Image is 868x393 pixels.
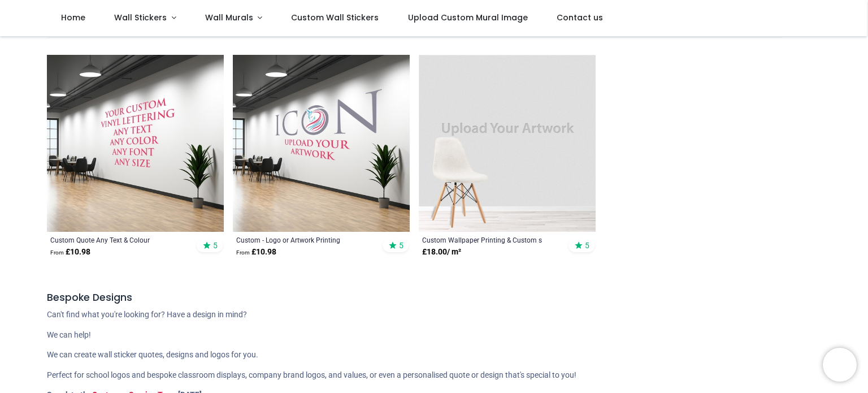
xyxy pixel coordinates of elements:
[422,247,461,258] strong: £ 18.00 / m²
[419,55,596,232] img: Custom Wallpaper Printing & Custom Wall Murals
[47,309,821,321] p: Can't find what you're looking for? Have a design in mind?
[47,55,224,232] img: Custom Wall Sticker Quote Any Text & Colour - Vinyl Lettering
[233,55,410,232] img: Custom Wall Sticker - Logo or Artwork Printing - Upload your design
[47,370,821,381] p: Perfect for school logos and bespoke classroom displays, company brand logos, and values, or even...
[399,240,403,251] span: 5
[205,12,253,23] span: Wall Murals
[823,348,857,382] iframe: Brevo live chat
[408,12,528,23] span: Upload Custom Mural Image
[291,12,379,23] span: Custom Wall Stickers
[61,12,85,23] span: Home
[236,235,372,244] a: Custom - Logo or Artwork Printing
[236,249,250,256] span: From
[50,249,64,256] span: From
[557,12,603,23] span: Contact us
[236,247,276,258] strong: £ 10.98
[114,12,167,23] span: Wall Stickers
[50,235,186,244] a: Custom Quote Any Text & Colour
[47,349,821,361] p: We can create wall sticker quotes, designs and logos for you.
[585,240,589,251] span: 5
[47,330,821,341] p: We can help!
[422,235,558,244] a: Custom Wallpaper Printing & Custom s
[47,291,821,305] h5: Bespoke Designs
[50,247,90,258] strong: £ 10.98
[213,240,218,251] span: 5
